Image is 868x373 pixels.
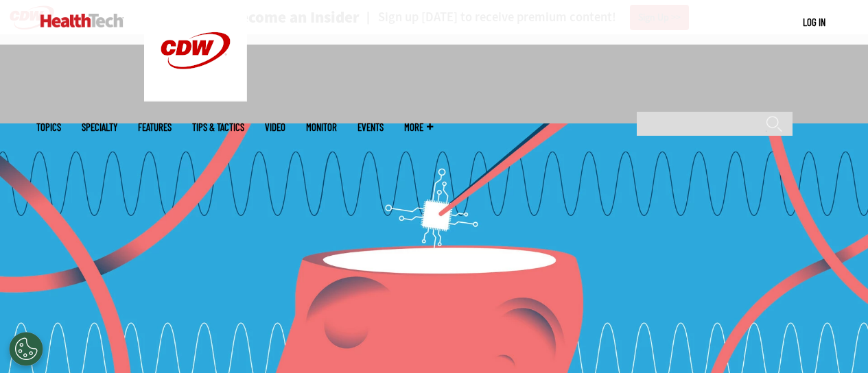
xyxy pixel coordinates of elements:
span: More [404,122,433,132]
a: Tips & Tactics [192,122,244,132]
a: Log in [803,16,825,28]
span: Specialty [82,122,117,132]
a: Features [138,122,172,132]
a: Events [357,122,384,132]
div: Cookies Settings [9,332,43,366]
a: CDW [144,91,247,105]
img: Home [40,14,124,27]
button: Open Preferences [9,332,43,366]
div: User menu [803,15,825,29]
a: Video [265,122,285,132]
a: MonITor [306,122,337,132]
span: Topics [36,122,61,132]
